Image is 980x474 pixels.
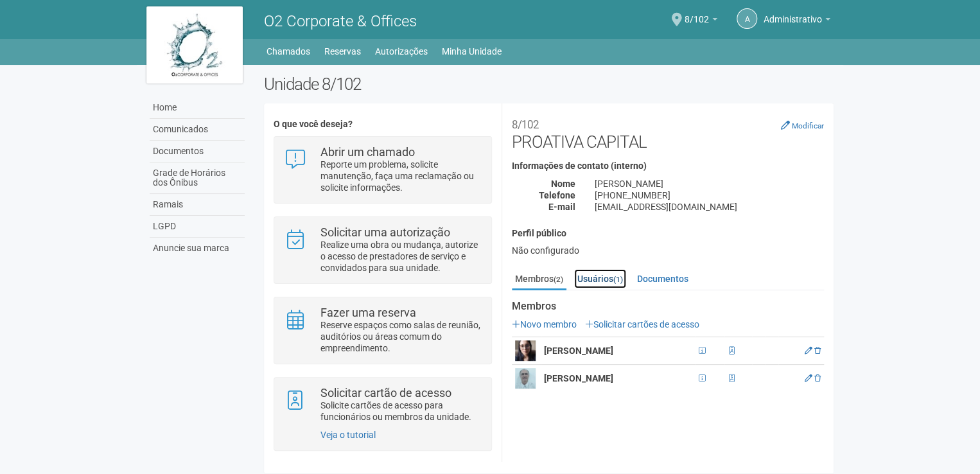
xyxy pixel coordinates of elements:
[284,227,481,274] a: Solicitar uma autorização Realize uma obra ou mudança, autorize o acesso de prestadores de serviç...
[512,319,577,329] a: Novo membro
[585,319,699,329] a: Solicitar cartões de acesso
[284,387,481,423] a: Solicitar cartão de acesso Solicite cartões de acesso para funcionários ou membros da unidade.
[320,239,482,274] p: Realize uma obra ou mudança, autorize o acesso de prestadores de serviço e convidados para sua un...
[554,275,563,284] small: (2)
[324,42,361,60] a: Reservas
[320,319,482,354] p: Reserve espaços como salas de reunião, auditórios ou áreas comum do empreendimento.
[685,2,709,24] span: 8/102
[320,430,376,440] a: Veja o tutorial
[685,16,717,26] a: 8/102
[814,346,821,355] a: Excluir membro
[267,42,310,60] a: Chamados
[274,119,491,129] h4: O que você deseja?
[548,202,575,212] strong: E-mail
[375,42,428,60] a: Autorizações
[512,113,824,152] h2: PROATIVA CAPITAL
[805,346,812,355] a: Editar membro
[150,119,245,141] a: Comunicados
[613,275,623,284] small: (1)
[512,118,539,131] small: 8/102
[150,238,245,259] a: Anuncie sua marca
[150,162,245,194] a: Grade de Horários dos Ônibus
[150,194,245,216] a: Ramais
[150,216,245,238] a: LGPD
[146,6,243,83] img: logo.jpg
[737,8,757,29] a: A
[512,161,824,171] h4: Informações de contato (interno)
[284,307,481,354] a: Fazer uma reserva Reserve espaços como salas de reunião, auditórios ou áreas comum do empreendime...
[634,269,692,288] a: Documentos
[544,373,613,383] strong: [PERSON_NAME]
[512,229,824,238] h4: Perfil público
[512,269,566,290] a: Membros(2)
[320,145,415,159] strong: Abrir um chamado
[284,146,481,193] a: Abrir um chamado Reporte um problema, solicite manutenção, faça uma reclamação ou solicite inform...
[585,189,834,201] div: [PHONE_NUMBER]
[150,97,245,119] a: Home
[764,2,822,24] span: Administrativo
[512,245,824,256] div: Não configurado
[512,301,824,312] strong: Membros
[320,159,482,193] p: Reporte um problema, solicite manutenção, faça uma reclamação ou solicite informações.
[764,16,830,26] a: Administrativo
[574,269,626,288] a: Usuários(1)
[515,368,536,389] img: user.png
[320,306,416,319] strong: Fazer uma reserva
[805,374,812,383] a: Editar membro
[792,121,824,130] small: Modificar
[544,346,613,356] strong: [PERSON_NAME]
[150,141,245,162] a: Documentos
[539,190,575,200] strong: Telefone
[585,201,834,213] div: [EMAIL_ADDRESS][DOMAIN_NAME]
[781,120,824,130] a: Modificar
[442,42,502,60] a: Minha Unidade
[551,179,575,189] strong: Nome
[515,340,536,361] img: user.png
[320,399,482,423] p: Solicite cartões de acesso para funcionários ou membros da unidade.
[585,178,834,189] div: [PERSON_NAME]
[320,225,450,239] strong: Solicitar uma autorização
[264,12,417,30] span: O2 Corporate & Offices
[814,374,821,383] a: Excluir membro
[320,386,451,399] strong: Solicitar cartão de acesso
[264,75,834,94] h2: Unidade 8/102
